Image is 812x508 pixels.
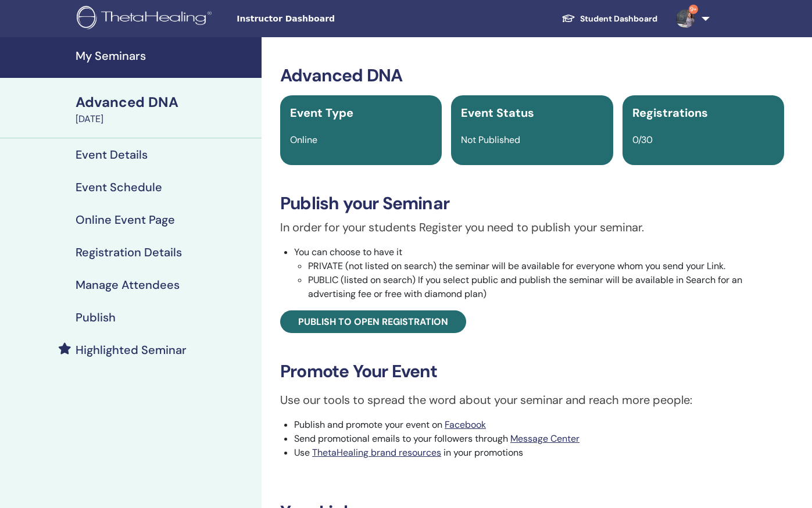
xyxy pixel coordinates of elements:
[308,273,784,301] li: PUBLIC (listed on search) If you select public and publish the seminar will be available in Searc...
[312,446,441,459] a: ThetaHealing brand resources
[290,134,317,146] span: Online
[77,6,216,32] img: logo.png
[76,180,162,194] h4: Event Schedule
[280,310,466,333] a: Publish to open registration
[76,245,182,259] h4: Registration Details
[294,432,784,446] li: Send promotional emails to your followers through
[280,193,784,214] h3: Publish your Seminar
[76,343,187,357] h4: Highlighted Seminar
[445,418,486,431] a: Facebook
[237,13,411,25] span: Instructor Dashboard
[280,65,784,86] h3: Advanced DNA
[290,105,353,120] span: Event Type
[280,391,784,409] p: Use our tools to spread the word about your seminar and reach more people:
[676,9,695,28] img: default.jpg
[76,92,255,112] div: Advanced DNA
[76,278,180,292] h4: Manage Attendees
[76,310,116,324] h4: Publish
[561,13,575,23] img: graduation-cap-white.svg
[632,105,708,120] span: Registrations
[76,49,255,63] h4: My Seminars
[294,418,784,432] li: Publish and promote your event on
[298,316,448,328] span: Publish to open registration
[76,148,148,162] h4: Event Details
[294,446,784,460] li: Use in your promotions
[461,134,520,146] span: Not Published
[461,105,534,120] span: Event Status
[76,213,175,227] h4: Online Event Page
[69,92,262,126] a: Advanced DNA[DATE]
[632,134,653,146] span: 0/30
[76,112,255,126] div: [DATE]
[280,361,784,382] h3: Promote Your Event
[510,432,580,445] a: Message Center
[308,259,784,273] li: PRIVATE (not listed on search) the seminar will be available for everyone whom you send your Link.
[552,8,667,30] a: Student Dashboard
[294,245,784,301] li: You can choose to have it
[280,219,784,236] p: In order for your students Register you need to publish your seminar.
[689,5,698,14] span: 9+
